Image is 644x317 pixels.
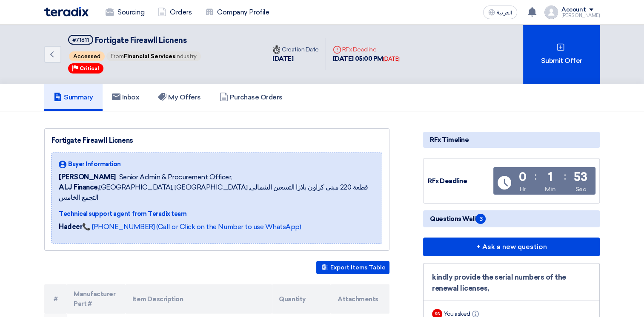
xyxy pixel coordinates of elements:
[112,93,140,102] h5: Inbox
[272,45,319,54] div: Creation Date
[44,284,67,314] th: #
[519,185,525,194] div: Hr
[272,284,331,314] th: Quantity
[561,6,586,14] div: Account
[575,185,586,194] div: Sec
[72,37,89,43] div: #71611
[272,54,319,64] div: [DATE]
[44,84,103,111] a: Summary
[59,209,375,218] div: Technical support agent from Teradix team
[52,136,382,146] div: Fortigate Fireawll Licnens
[124,53,175,59] span: Financial Services
[68,35,202,45] h5: Fortigate Fireawll Licnens
[210,84,292,111] a: Purchase Orders
[59,182,375,203] span: [GEOGRAPHIC_DATA], [GEOGRAPHIC_DATA] ,قطعة 220 مبنى كراون بلازا التسعين الشمالى التجمع الخامس
[535,169,537,184] div: :
[95,36,187,45] span: Fortigate Fireawll Licnens
[151,3,198,22] a: Orders
[54,93,93,102] h5: Summary
[149,84,210,111] a: My Offers
[523,25,600,84] div: Submit Offer
[80,65,99,71] span: Critical
[331,284,389,314] th: Attachments
[44,7,89,17] img: Teradix logo
[99,3,151,22] a: Sourcing
[432,272,591,294] div: kindly provide the serial numbers of the renewal licenses,
[103,84,149,111] a: Inbox
[564,169,566,184] div: :
[316,261,389,274] button: Export Items Table
[68,160,121,169] span: Buyer Information
[475,214,486,224] span: 3
[497,10,512,16] span: العربية
[561,13,600,18] div: [PERSON_NAME]
[483,6,517,19] button: العربية
[428,176,492,186] div: RFx Deadline
[574,171,587,183] div: 53
[430,214,486,224] span: Questions Wall
[59,172,116,182] span: [PERSON_NAME]
[119,172,232,182] span: Senior Admin & Procurement Officer,
[158,93,201,102] h5: My Offers
[69,51,105,61] span: Accessed
[67,284,126,314] th: Manufacturer Part #
[423,132,600,148] div: RFx Timeline
[544,185,555,194] div: Min
[519,171,527,183] div: 0
[59,223,82,231] strong: Hadeer
[59,183,99,191] b: ALJ Finance,
[126,284,272,314] th: Item Description
[548,171,552,183] div: 1
[106,51,201,61] span: From Industry
[423,238,600,256] button: + Ask a new question
[82,223,301,231] a: 📞 [PHONE_NUMBER] (Call or Click on the Number to use WhatsApp)
[383,55,400,63] div: [DATE]
[333,54,400,64] div: [DATE] 05:00 PM
[198,3,276,22] a: Company Profile
[544,6,558,19] img: profile_test.png
[220,93,283,102] h5: Purchase Orders
[333,45,400,54] div: RFx Deadline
